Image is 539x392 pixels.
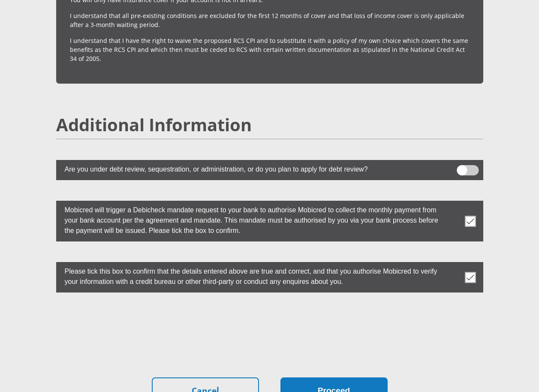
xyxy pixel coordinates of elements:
[56,115,483,135] h2: Additional Information
[56,262,440,289] label: Please tick this box to confirm that the details entered above are true and correct, and that you...
[70,36,470,63] p: I understand that I have the right to waive the proposed RCS CPI and to substitute it with a poli...
[205,313,335,347] iframe: reCAPTCHA
[56,160,440,177] label: Are you under debt review, sequestration, or administration, or do you plan to apply for debt rev...
[70,11,470,29] p: I understand that all pre-existing conditions are excluded for the first 12 months of cover and t...
[56,201,440,238] label: Mobicred will trigger a Debicheck mandate request to your bank to authorise Mobicred to collect t...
